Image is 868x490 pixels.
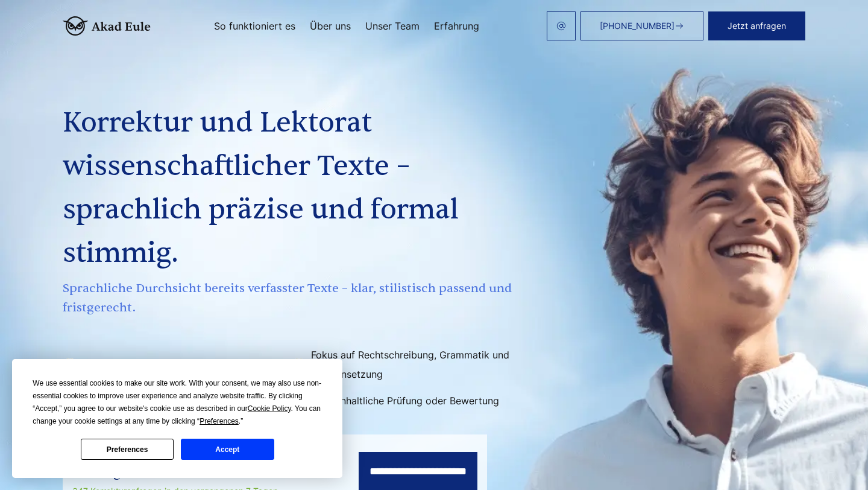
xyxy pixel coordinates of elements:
[580,11,703,40] a: [PHONE_NUMBER]
[12,359,342,478] div: Cookie Consent Prompt
[63,16,151,36] img: logo
[63,101,516,275] h1: Korrektur und Lektorat wissenschaftlicher Texte – sprachlich präzise und formal stimmig.
[600,21,675,31] span: [PHONE_NUMBER]
[214,21,295,31] a: So funktioniert es
[292,345,514,384] li: Fokus auf Rechtschreibung, Grammatik und Zeichensetzung
[63,279,516,317] span: Sprachliche Durchsicht bereits verfasster Texte – klar, stilistisch passend und fristgerecht.
[181,439,274,460] button: Accept
[708,11,805,40] button: Jetzt anfragen
[33,377,322,428] div: We use essential cookies to make our site work. With your consent, we may also use non-essential ...
[63,345,285,384] li: Bearbeitung innerhalb der vereinbarten Frist
[248,404,291,413] span: Cookie Policy
[434,21,479,31] a: Erfahrung
[81,439,174,460] button: Preferences
[310,21,351,31] a: Über uns
[200,417,239,425] span: Preferences
[556,21,566,31] img: email
[365,21,420,31] a: Unser Team
[292,391,514,410] li: Keine inhaltliche Prüfung oder Bewertung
